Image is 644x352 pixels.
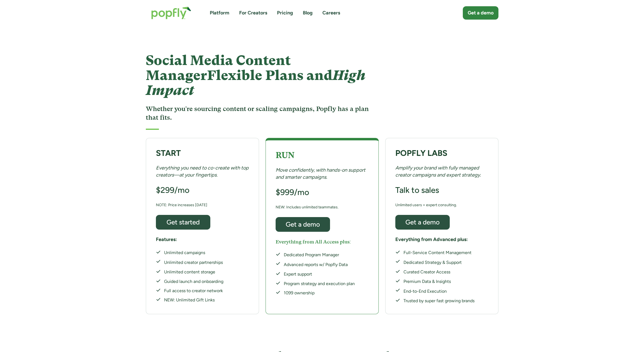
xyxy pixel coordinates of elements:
[395,165,481,178] em: Amplify your brand with fully managed creator campaigns and expert strategy.
[164,297,223,303] div: NEW: Unlimited Gift Links
[156,236,177,243] h5: Features:
[463,6,498,20] a: Get a demo
[156,185,189,195] h3: $299/mo
[284,261,355,268] div: Advanced reports w/ Popfly Data
[303,10,313,16] a: Blog
[156,148,181,158] strong: START
[403,259,474,266] div: Dedicated Strategy & Support
[284,281,355,287] div: Program strategy and execution plan
[400,219,445,226] div: Get a demo
[403,250,474,256] div: Full-Service Content Management
[164,250,223,256] div: Unlimited campaigns
[164,269,223,275] div: Unlimited content storage
[156,215,210,230] a: Get started
[156,165,249,178] em: Everything you need to co-create with top creators—at your fingertips.
[164,288,223,294] div: Full access to creator network
[146,67,365,98] em: High Impact
[281,221,325,228] div: Get a demo
[276,150,294,160] strong: RUN
[395,202,457,208] div: Unlimited users + expert consulting.
[284,252,355,258] div: Dedicated Program Manager
[403,269,474,275] div: Curated Creator Access
[276,204,338,211] div: NEW: Includes unlimited teammates.
[161,219,205,226] div: Get started
[146,1,197,25] a: home
[322,10,340,16] a: Careers
[284,290,355,296] div: 1099 ownership
[395,215,450,230] a: Get a demo
[284,271,355,277] div: Expert support
[276,217,330,232] a: Get a demo
[277,10,293,16] a: Pricing
[156,202,207,208] div: NOTE: Price increases [DATE]
[276,187,309,197] h3: $999/mo
[146,67,365,98] span: Flexible Plans and
[276,238,351,245] h5: Everything from All Access plus:
[164,259,223,266] div: Unlimited creator partnerships
[403,288,474,295] div: End-to-End Execution
[468,10,494,16] div: Get a demo
[276,167,365,180] em: Move confidently, with hands-on support and smarter campaigns.
[146,104,371,122] h3: Whether you're sourcing content or scaling campaigns, Popfly has a plan that fits.
[403,279,474,285] div: Premium Data & Insights
[395,185,439,195] h3: Talk to sales
[395,148,447,158] strong: POPFLY LABS
[395,236,468,243] h5: Everything from Advanced plus:
[210,10,229,16] a: Platform
[239,10,267,16] a: For Creators
[164,279,223,285] div: Guided launch and onboarding
[403,298,474,304] div: Trusted by super fast growing brands
[146,53,371,98] h1: Social Media Content Manager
